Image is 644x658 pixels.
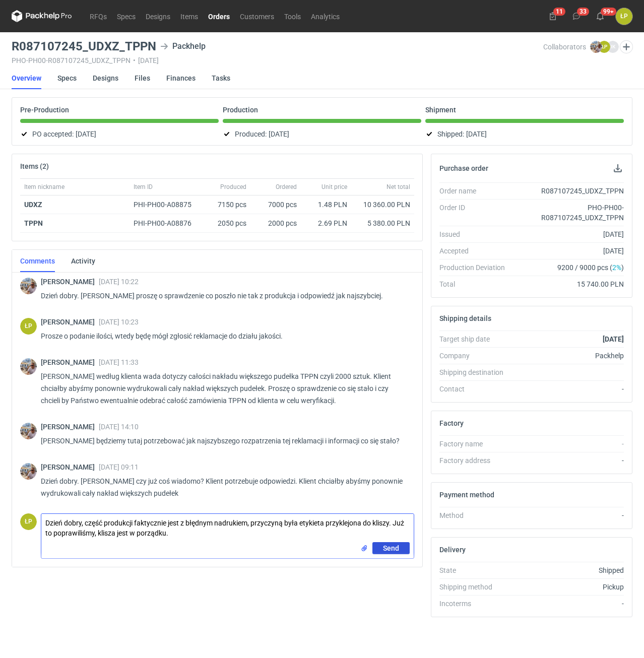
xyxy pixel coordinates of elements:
[134,200,201,210] div: PHI-PH00-A08875
[41,290,406,302] p: Dzień dobry. [PERSON_NAME] proszę o sprawdzenie co poszło nie tak z produkcja i odpowiedź jak naj...
[99,423,139,431] span: [DATE] 14:10
[513,455,624,466] div: -
[160,40,206,52] div: Packhelp
[425,106,456,114] p: Shipment
[513,229,624,239] div: [DATE]
[12,40,156,52] h3: R087107245_UDXZ_TPPN
[20,106,69,114] p: Pre-Production
[12,56,543,64] div: PHO-PH00-R087107245_UDXZ_TPPN [DATE]
[203,10,235,22] a: Orders
[439,229,513,239] div: Issued
[205,195,250,214] div: 7150 pcs
[568,8,585,24] button: 33
[41,435,406,447] p: [PERSON_NAME] będziemy tutaj potrzebować jak najszybszego rozpatrzenia tej reklamacji i informacj...
[76,128,96,140] span: [DATE]
[133,56,136,64] span: •
[620,40,633,53] button: Edit collaborators
[439,164,488,172] h2: Purchase order
[20,513,37,530] figcaption: ŁP
[439,455,513,466] div: Factory address
[223,128,421,140] div: Produced:
[439,186,513,196] div: Order name
[112,10,141,22] a: Specs
[513,279,624,289] div: 15 740.00 PLN
[439,419,464,427] h2: Factory
[439,439,513,449] div: Factory name
[12,10,72,22] svg: Packhelp Pro
[439,384,513,394] div: Contact
[166,67,196,89] a: Finances
[513,565,624,575] div: Shipped
[439,546,466,554] h2: Delivery
[99,463,139,471] span: [DATE] 09:11
[557,262,624,273] span: 9200 / 9000 pcs ( )
[20,513,37,530] div: Łukasz Postawa
[439,334,513,344] div: Target ship date
[439,314,491,322] h2: Shipping details
[41,370,406,407] p: [PERSON_NAME] według klienta wada dotyczy całości nakładu większego pudełka TPPN czyli 2000 sztuk...
[20,162,49,170] h2: Items (2)
[24,201,42,209] strong: UDXZ
[607,41,619,53] figcaption: IK
[99,278,139,286] span: [DATE] 10:22
[41,330,406,342] p: Prosze o podanie ilości, wtedy będę mógł zgłosić reklamacje do działu jakości.
[20,128,219,140] div: PO accepted:
[57,67,77,89] a: Specs
[439,599,513,609] div: Incoterms
[305,200,347,210] div: 1.48 PLN
[545,8,561,24] button: 11
[41,463,99,471] span: [PERSON_NAME]
[513,203,624,223] div: PHO-PH00-R087107245_UDXZ_TPPN
[306,10,345,22] a: Analytics
[24,183,65,191] span: Item nickname
[279,10,306,22] a: Tools
[305,218,347,228] div: 2.69 PLN
[513,599,624,609] div: -
[387,183,410,191] span: Net total
[134,218,201,228] div: PHI-PH00-A08876
[12,67,41,89] a: Overview
[425,128,624,140] div: Shipped:
[135,67,150,89] a: Files
[439,246,513,256] div: Accepted
[439,279,513,289] div: Total
[513,186,624,196] div: R087107245_UDXZ_TPPN
[513,351,624,361] div: Packhelp
[20,358,37,375] img: Michał Palasek
[513,384,624,394] div: -
[612,264,621,272] span: 2%
[439,351,513,361] div: Company
[223,106,258,114] p: Production
[141,10,175,22] a: Designs
[175,10,203,22] a: Items
[41,318,99,326] span: [PERSON_NAME]
[99,318,139,326] span: [DATE] 10:23
[598,41,610,53] figcaption: ŁP
[513,510,624,520] div: -
[513,246,624,256] div: [DATE]
[439,582,513,592] div: Shipping method
[439,565,513,575] div: State
[20,463,37,480] img: Michał Palasek
[590,41,602,53] img: Michał Palasek
[20,423,37,439] img: Michał Palasek
[543,43,586,51] span: Collaborators
[269,128,289,140] span: [DATE]
[612,162,624,174] button: Download PO
[466,128,487,140] span: [DATE]
[24,219,43,227] strong: TPPN
[355,200,410,210] div: 10 360.00 PLN
[603,335,624,343] strong: [DATE]
[250,195,301,214] div: 7000 pcs
[20,250,55,272] a: Comments
[439,510,513,520] div: Method
[513,582,624,592] div: Pickup
[220,183,246,191] span: Produced
[205,214,250,233] div: 2050 pcs
[439,262,513,273] div: Production Deviation
[616,8,632,25] button: ŁP
[20,318,37,335] div: Łukasz Postawa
